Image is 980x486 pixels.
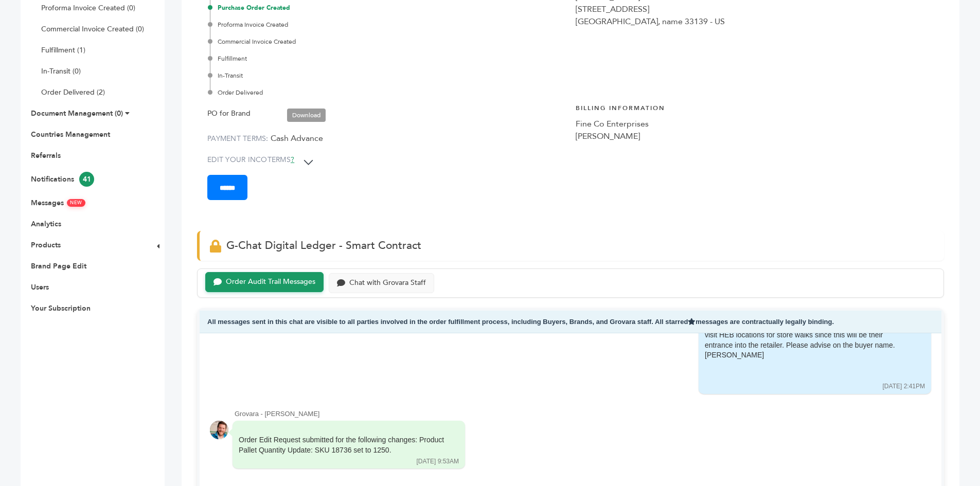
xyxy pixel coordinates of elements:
a: Your Subscription [31,303,91,313]
a: Referrals [31,151,61,160]
span: NEW [67,199,85,207]
a: Users [31,282,49,292]
div: Chat with Grovara Staff [349,279,426,287]
a: Analytics [31,219,61,229]
div: Proforma Invoice Created [210,20,565,29]
div: In-Transit [210,71,565,80]
span: Cash Advance [271,133,323,144]
div: Commercial Invoice Created [210,37,565,46]
div: [STREET_ADDRESS] [576,3,934,15]
a: Countries Management [31,130,110,139]
div: Fulfillment [210,54,565,63]
a: Download [287,109,326,122]
div: Order Audit Trail Messages [226,278,315,286]
div: Grovara - [PERSON_NAME] [235,409,931,419]
a: Fulfillment (1) [41,45,85,55]
a: In-Transit (0) [41,66,81,76]
span: 41 [79,172,94,187]
span: G-Chat Digital Ledger - Smart Contract [226,238,421,253]
a: Products [31,240,61,250]
a: Proforma Invoice Created (0) [41,3,135,13]
a: MessagesNEW [31,198,85,208]
div: [DATE] 2:41PM [883,382,925,391]
div: Fine Co Enterprises [576,118,934,130]
div: [PERSON_NAME] [576,130,934,142]
label: PAYMENT TERMS: [207,134,269,143]
a: Notifications41 [31,174,94,184]
a: Commercial Invoice Created (0) [41,24,144,34]
div: All messages sent in this chat are visible to all parties involved in the order fulfillment proce... [200,311,941,334]
div: Order Delivered [210,88,565,97]
div: Order Edit Request submitted for the following changes: Product Pallet Quantity Update: SKU 18736... [239,435,444,455]
a: Order Delivered (2) [41,87,105,97]
div: [PERSON_NAME] [705,350,911,361]
h4: Billing Information [576,96,934,118]
div: Purchase Order Created [210,3,565,12]
div: [GEOGRAPHIC_DATA], name 33139 - US [576,15,934,28]
label: EDIT YOUR INCOTERMS [207,155,294,165]
div: [DATE] 9:53AM [417,457,459,466]
a: Document Management (0) [31,109,123,118]
a: ? [291,155,294,165]
label: PO for Brand [207,107,251,120]
a: Brand Page Edit [31,261,86,271]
